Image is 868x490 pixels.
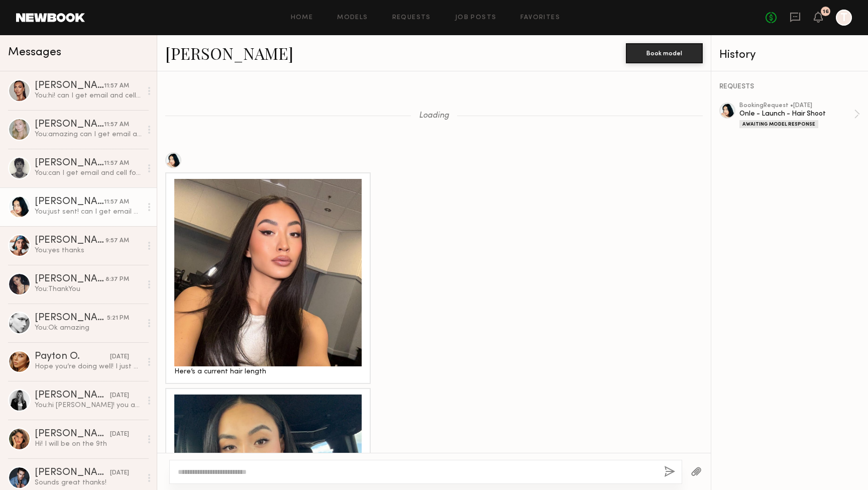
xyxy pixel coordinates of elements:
[836,10,852,26] a: T
[739,120,818,128] div: Awaiting Model Response
[35,120,104,130] div: [PERSON_NAME]
[739,103,860,128] a: bookingRequest •[DATE]Onle - Launch - Hair ShootAwaiting Model Response
[35,313,107,323] div: [PERSON_NAME]
[35,401,142,410] div: You: hi [PERSON_NAME]! you are one of three final candidates for our job next week, but can we ge...
[739,109,854,119] div: Onle - Launch - Hair Shoot
[35,429,110,439] div: [PERSON_NAME]
[35,468,110,478] div: [PERSON_NAME]
[110,352,129,362] div: [DATE]
[35,284,142,294] div: You: ThankYou
[107,314,129,323] div: 5:21 PM
[35,439,142,449] div: Hi! I will be on the 9th
[35,207,142,217] div: You: just sent! can I get email and cell for call sheet please
[392,15,431,21] a: Requests
[105,236,129,246] div: 9:57 AM
[110,430,129,439] div: [DATE]
[104,198,129,207] div: 11:57 AM
[8,47,61,58] span: Messages
[104,81,129,91] div: 11:57 AM
[337,15,368,21] a: Models
[520,15,560,21] a: Favorites
[455,15,497,21] a: Job Posts
[739,103,854,109] div: booking Request • [DATE]
[104,120,129,130] div: 11:57 AM
[174,366,362,378] div: Here’s a current hair length
[35,274,105,284] div: [PERSON_NAME]
[35,91,142,101] div: You: hi! can I get email and cell for call sheet please
[104,159,129,168] div: 11:57 AM
[35,246,142,255] div: You: yes thanks
[626,48,703,57] a: Book model
[35,236,105,246] div: [PERSON_NAME]
[719,83,860,90] div: REQUESTS
[35,352,110,362] div: Payton O.
[719,49,860,61] div: History
[291,15,313,21] a: Home
[35,168,142,178] div: You: can I get email and cell for call sheet please
[105,275,129,284] div: 8:37 PM
[35,130,142,139] div: You: amazing can I get email and cell for call sheet please
[35,390,110,401] div: [PERSON_NAME]
[35,362,142,371] div: Hope you’re doing well! I just wanted to check in to see if you have an idea of when confirmation...
[35,197,104,207] div: [PERSON_NAME]
[35,158,104,168] div: [PERSON_NAME]
[626,43,703,63] button: Book model
[35,81,104,91] div: [PERSON_NAME]
[35,323,142,333] div: You: Ok amazing
[110,468,129,478] div: [DATE]
[823,9,829,15] div: 16
[35,478,142,487] div: Sounds great thanks!
[165,42,293,64] a: [PERSON_NAME]
[110,391,129,401] div: [DATE]
[419,112,449,120] span: Loading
